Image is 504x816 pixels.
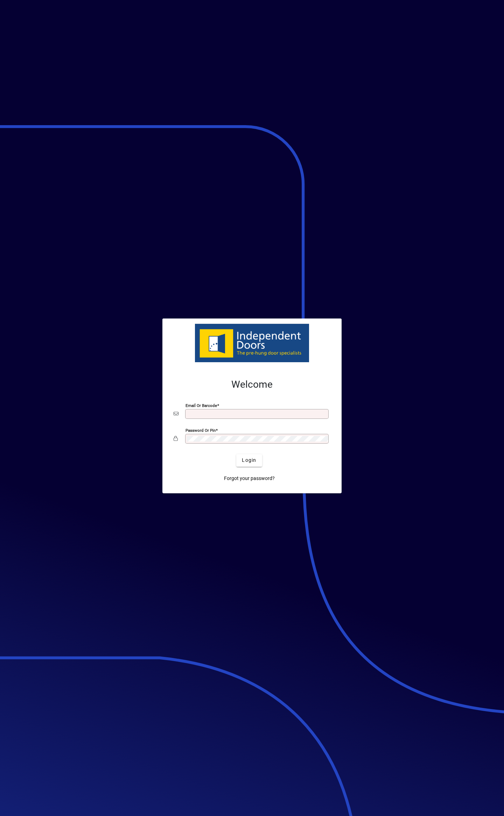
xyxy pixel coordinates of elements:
[185,403,217,408] mat-label: Email or Barcode
[236,454,262,467] button: Login
[185,428,216,432] mat-label: Password or Pin
[242,457,256,464] span: Login
[174,379,330,391] h2: Welcome
[224,475,275,482] span: Forgot your password?
[221,472,278,485] a: Forgot your password?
